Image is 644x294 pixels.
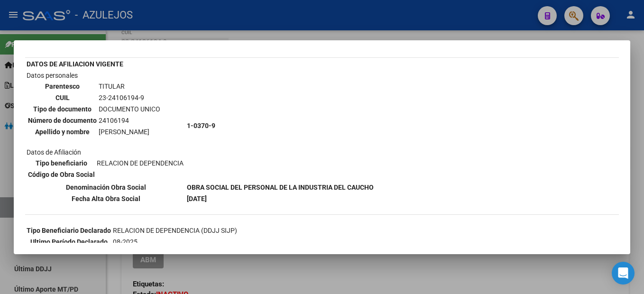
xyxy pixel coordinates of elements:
td: RELACION DE DEPENDENCIA [96,158,184,168]
th: Código de Obra Social [28,169,95,180]
td: [PERSON_NAME] [98,127,161,137]
td: 23-24106194-9 [98,92,161,103]
th: Ultimo Período Declarado [26,237,111,247]
th: Tipo de documento [28,104,97,114]
th: Denominación Obra Social [26,182,185,193]
th: Número de documento [28,115,97,126]
td: 24106194 [98,115,161,126]
th: Tipo Beneficiario Declarado [26,225,111,236]
th: Tipo beneficiario [28,158,95,168]
td: RELACION DE DEPENDENCIA (DDJJ SIJP) [112,225,238,236]
b: OBRA SOCIAL DEL PERSONAL DE LA INDUSTRIA DEL CAUCHO [187,184,374,191]
th: CUIL [28,92,97,103]
b: 1-0370-9 [187,122,215,129]
td: Datos personales Datos de Afiliación [26,70,185,181]
b: DATOS DE AFILIACION VIGENTE [27,60,123,68]
td: 08-2025 [112,237,238,247]
div: Open Intercom Messenger [612,262,635,285]
td: TITULAR [98,81,161,92]
th: Parentesco [28,81,97,92]
td: DOCUMENTO UNICO [98,104,161,114]
th: Apellido y nombre [28,127,97,137]
b: [DATE] [187,195,207,202]
th: Fecha Alta Obra Social [26,193,185,204]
